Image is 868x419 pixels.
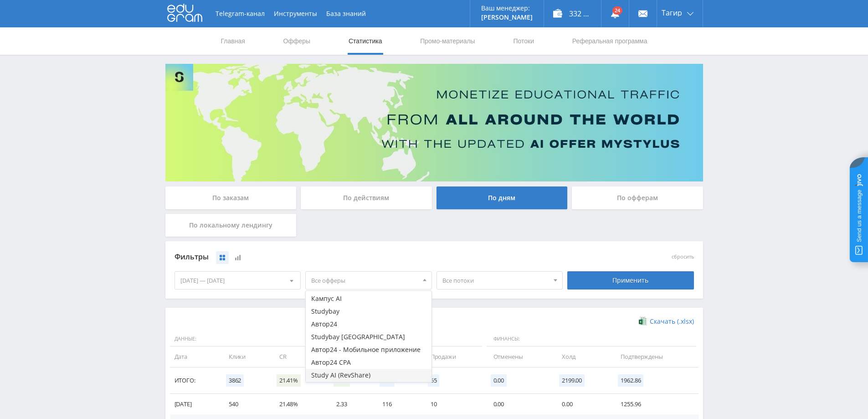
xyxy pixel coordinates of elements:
[270,394,327,414] td: 21.48%
[170,394,220,414] td: [DATE]
[421,347,484,367] td: Продажи
[421,394,484,414] td: 10
[639,317,693,326] a: Скачать (.xlsx)
[611,347,698,367] td: Подтверждены
[611,394,698,414] td: 1255.96
[348,27,383,55] a: Статистика
[553,394,611,414] td: 0.00
[270,347,327,367] td: CR
[170,347,220,367] td: Дата
[306,343,431,356] button: Автор24 - Мобильное приложение
[175,250,563,264] div: Фильтры
[226,374,244,387] span: 3862
[220,347,270,367] td: Клики
[650,318,694,325] span: Скачать (.xlsx)
[170,367,220,394] td: Итого:
[512,27,535,55] a: Потоки
[306,292,431,305] button: Кампус AI
[306,305,431,318] button: Studybay
[571,27,648,55] a: Реферальная программа
[306,331,431,343] button: Studybay [GEOGRAPHIC_DATA]
[311,272,418,289] span: Все офферы
[618,374,643,387] span: 1962.86
[662,9,682,16] span: Тагир
[220,27,246,55] a: Главная
[572,186,703,209] div: По офферам
[639,316,647,326] img: xlsx
[428,374,440,387] span: 55
[327,394,373,414] td: 2.33
[220,394,270,414] td: 540
[306,369,431,382] button: Study AI (RevShare)
[484,394,553,414] td: 0.00
[481,5,533,12] p: Ваш менеджер:
[282,27,312,55] a: Офферы
[306,356,431,369] button: Автор24 CPA
[491,374,507,387] span: 0.00
[277,374,301,387] span: 21.41%
[419,27,476,55] a: Промо-материалы
[672,254,694,260] button: сбросить
[484,347,553,367] td: Отменены
[481,14,533,21] p: [PERSON_NAME]
[553,347,611,367] td: Холд
[567,271,694,290] div: Применить
[170,331,371,347] span: Данные:
[437,186,568,209] div: По дням
[165,186,297,209] div: По заказам
[165,64,703,181] img: Banner
[301,186,432,209] div: По действиям
[373,394,421,414] td: 116
[559,374,585,387] span: 2199.00
[175,272,301,289] div: [DATE] — [DATE]
[442,272,549,289] span: Все потоки
[306,318,431,331] button: Автор24
[165,214,297,237] div: По локальному лендингу
[487,331,696,347] span: Финансы:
